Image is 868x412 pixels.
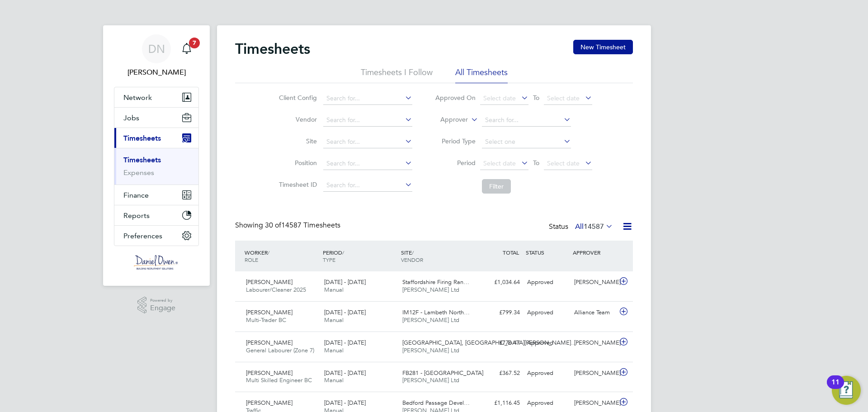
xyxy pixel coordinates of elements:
[114,34,199,78] a: DN[PERSON_NAME]
[402,278,469,286] span: Staffordshire Firing Ran…
[401,256,423,263] span: VENDOR
[114,205,198,225] button: Reports
[235,221,342,230] div: Showing
[435,137,476,145] label: Period Type
[123,114,139,122] span: Jobs
[530,92,542,104] span: To
[114,255,199,270] a: Go to home page
[476,396,524,411] div: £1,116.45
[324,369,366,377] span: [DATE] - [DATE]
[246,376,312,384] span: Multi Skilled Engineer BC
[524,396,571,411] div: Approved
[402,286,459,294] span: [PERSON_NAME] Ltd
[324,316,344,324] span: Manual
[524,275,571,290] div: Approved
[137,297,176,314] a: Powered byEngage
[114,87,198,107] button: Network
[323,256,335,263] span: TYPE
[114,185,198,205] button: Finance
[323,114,412,127] input: Search for...
[324,376,344,384] span: Manual
[114,108,198,128] button: Jobs
[402,376,459,384] span: [PERSON_NAME] Ltd
[402,346,459,354] span: [PERSON_NAME] Ltd
[235,40,310,58] h2: Timesheets
[245,256,258,263] span: ROLE
[265,221,340,230] span: 14587 Timesheets
[123,168,154,177] a: Expenses
[134,255,179,270] img: danielowen-logo-retina.png
[324,339,366,346] span: [DATE] - [DATE]
[123,232,162,240] span: Preferences
[571,244,618,260] div: APPROVER
[482,179,511,194] button: Filter
[476,336,524,350] div: £776.47
[246,346,314,354] span: General Labourer (Zone 7)
[483,94,516,102] span: Select date
[268,249,269,256] span: /
[399,244,477,268] div: SITE
[321,244,399,268] div: PERIOD
[150,297,175,304] span: Powered by
[832,376,861,405] button: Open Resource Center, 11 new notifications
[246,278,292,286] span: [PERSON_NAME]
[412,249,414,256] span: /
[476,275,524,290] div: £1,034.64
[123,93,152,102] span: Network
[323,179,412,192] input: Search for...
[114,226,198,246] button: Preferences
[324,286,344,294] span: Manual
[524,366,571,381] div: Approved
[123,156,161,164] a: Timesheets
[276,180,317,189] label: Timesheet ID
[435,94,476,102] label: Approved On
[276,94,317,102] label: Client Config
[402,308,470,316] span: IM12F - Lambeth North…
[276,159,317,167] label: Position
[575,222,613,231] label: All
[246,286,306,294] span: Labourer/Cleaner 2025
[189,38,200,48] span: 7
[573,40,633,54] button: New Timesheet
[178,34,196,63] a: 7
[483,159,516,167] span: Select date
[482,114,571,127] input: Search for...
[547,94,580,102] span: Select date
[530,157,542,169] span: To
[265,221,281,230] span: 30 of
[123,191,149,199] span: Finance
[571,275,618,290] div: [PERSON_NAME]
[103,25,210,286] nav: Main navigation
[114,128,198,148] button: Timesheets
[323,92,412,105] input: Search for...
[549,221,615,233] div: Status
[584,222,604,231] span: 14587
[402,339,577,346] span: [GEOGRAPHIC_DATA], [GEOGRAPHIC_DATA][PERSON_NAME]…
[402,399,470,407] span: Bedford Passage Devel…
[476,305,524,320] div: £799.34
[571,366,618,381] div: [PERSON_NAME]
[324,308,366,316] span: [DATE] - [DATE]
[402,316,459,324] span: [PERSON_NAME] Ltd
[524,336,571,350] div: Approved
[524,305,571,320] div: Approved
[524,244,571,260] div: STATUS
[435,159,476,167] label: Period
[242,244,321,268] div: WORKER
[246,369,292,377] span: [PERSON_NAME]
[361,67,433,83] li: Timesheets I Follow
[482,136,571,148] input: Select one
[123,134,161,142] span: Timesheets
[276,115,317,123] label: Vendor
[324,278,366,286] span: [DATE] - [DATE]
[427,115,468,124] label: Approver
[246,316,286,324] span: Multi-Trader BC
[114,148,198,185] div: Timesheets
[324,399,366,407] span: [DATE] - [DATE]
[123,211,150,220] span: Reports
[571,305,618,320] div: Alliance Team
[571,396,618,411] div: [PERSON_NAME]
[402,369,483,377] span: FB281 - [GEOGRAPHIC_DATA]
[342,249,344,256] span: /
[114,67,199,78] span: Danielle Nail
